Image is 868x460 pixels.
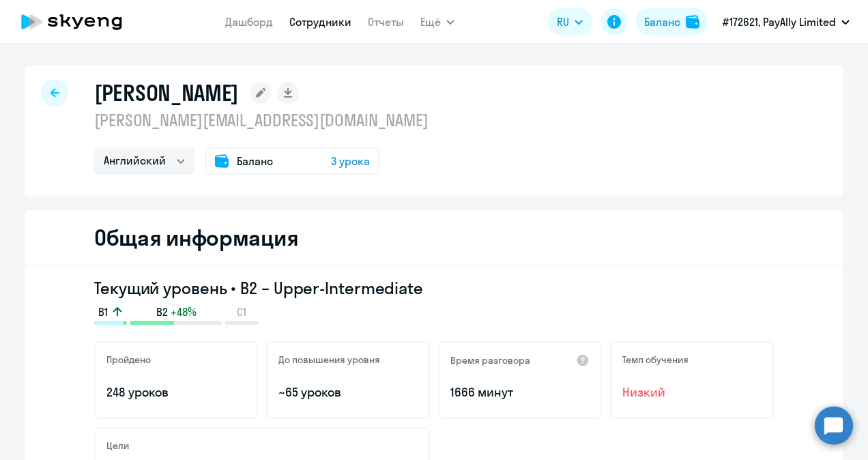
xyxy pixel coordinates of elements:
button: Ещё [420,8,454,35]
span: B1 [98,304,108,319]
span: +48% [171,304,197,319]
div: Баланс [644,14,680,30]
button: RU [547,8,592,35]
img: balance [686,15,699,29]
span: Ещё [420,14,441,30]
span: 3 урока [331,153,370,169]
h5: Темп обучения [622,354,689,366]
h1: [PERSON_NAME] [94,79,239,106]
h5: Пройдено [106,354,151,366]
a: Дашборд [225,15,273,29]
h5: Время разговора [450,354,530,366]
h5: До повышения уровня [278,354,380,366]
p: #172621, PayAlly Limited [723,14,836,30]
p: 248 уроков [106,384,246,401]
a: Сотрудники [289,15,351,29]
h2: Общая информация [94,224,298,251]
h3: Текущий уровень • B2 – Upper-Intermediate [94,277,774,299]
button: Балансbalance [636,8,708,35]
span: Баланс [237,153,273,169]
span: B2 [156,304,168,319]
span: RU [557,14,569,30]
button: #172621, PayAlly Limited [716,5,856,38]
span: Низкий [622,384,762,401]
p: 1666 минут [450,384,590,401]
h5: Цели [106,440,129,452]
span: C1 [237,304,246,319]
p: [PERSON_NAME][EMAIL_ADDRESS][DOMAIN_NAME] [94,109,429,131]
a: Отчеты [368,15,404,29]
p: ~65 уроков [278,384,418,401]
